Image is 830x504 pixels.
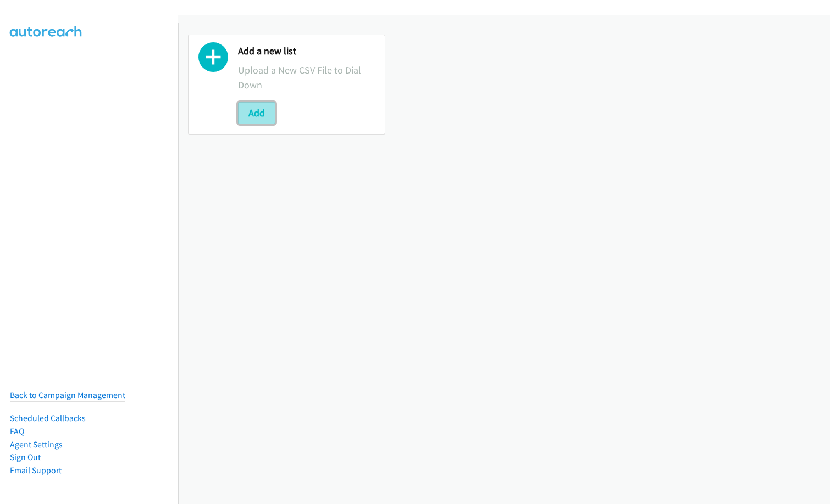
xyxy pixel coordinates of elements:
a: Sign Out [10,452,41,462]
a: Scheduled Callbacks [10,413,86,423]
a: Agent Settings [10,439,63,450]
h2: Add a new list [238,45,375,58]
a: FAQ [10,426,24,436]
button: Add [238,102,275,124]
p: Upload a New CSV File to Dial Down [238,63,375,92]
a: Email Support [10,465,62,475]
a: Back to Campaign Management [10,390,125,400]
